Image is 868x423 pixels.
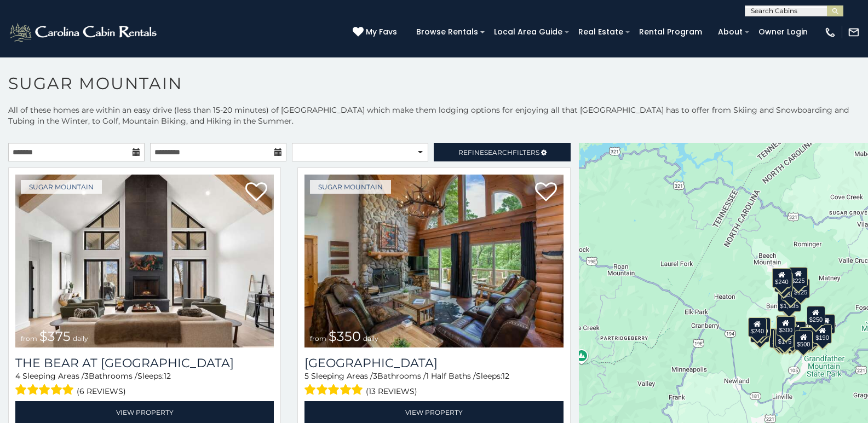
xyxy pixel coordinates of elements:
[794,331,813,350] div: $500
[21,334,37,343] span: from
[573,24,629,40] a: Real Estate
[634,24,708,40] a: Rental Program
[806,306,825,326] div: $250
[373,371,377,381] span: 3
[363,334,378,343] span: daily
[84,371,89,381] span: 3
[73,334,88,343] span: daily
[310,334,326,343] span: from
[15,175,274,347] a: The Bear At Sugar Mountain from $375 daily
[748,317,766,337] div: $240
[777,315,795,335] div: $265
[21,180,102,194] a: Sugar Mountain
[329,328,361,344] span: $350
[458,148,539,157] span: Refine Filters
[817,314,835,334] div: $155
[484,148,513,157] span: Search
[304,356,563,370] a: [GEOGRAPHIC_DATA]
[15,371,20,381] span: 4
[304,356,563,370] h3: Grouse Moor Lodge
[15,370,274,398] div: Sleeping Areas / Bathrooms / Sleeps:
[434,143,570,161] a: RefineSearchFilters
[777,292,801,312] div: $1,095
[776,315,795,335] div: $190
[304,371,309,381] span: 5
[772,268,791,288] div: $240
[411,24,484,40] a: Browse Rentals
[712,24,748,40] a: About
[753,24,813,40] a: Owner Login
[773,329,792,349] div: $155
[15,356,274,370] a: The Bear At [GEOGRAPHIC_DATA]
[813,324,831,344] div: $190
[848,26,860,38] img: mail-regular-white.png
[15,175,274,347] img: The Bear At Sugar Mountain
[39,328,71,344] span: $375
[304,175,563,347] img: Grouse Moor Lodge
[245,181,267,204] a: Add to favorites
[535,181,557,204] a: Add to favorites
[800,327,818,347] div: $195
[8,21,160,43] img: White-1-2.png
[164,371,171,381] span: 12
[488,24,568,40] a: Local Area Guide
[353,26,400,38] a: My Favs
[366,26,397,38] span: My Favs
[77,384,126,398] span: (6 reviews)
[304,370,563,398] div: Sleeping Areas / Bathrooms / Sleeps:
[304,175,563,347] a: Grouse Moor Lodge from $350 daily
[426,371,476,381] span: 1 Half Baths /
[310,180,391,194] a: Sugar Mountain
[791,279,810,298] div: $125
[366,384,417,398] span: (13 reviews)
[502,371,509,381] span: 12
[787,321,806,341] div: $200
[789,267,807,287] div: $225
[824,26,836,38] img: phone-regular-white.png
[775,328,794,347] div: $175
[15,356,274,370] h3: The Bear At Sugar Mountain
[777,316,795,336] div: $300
